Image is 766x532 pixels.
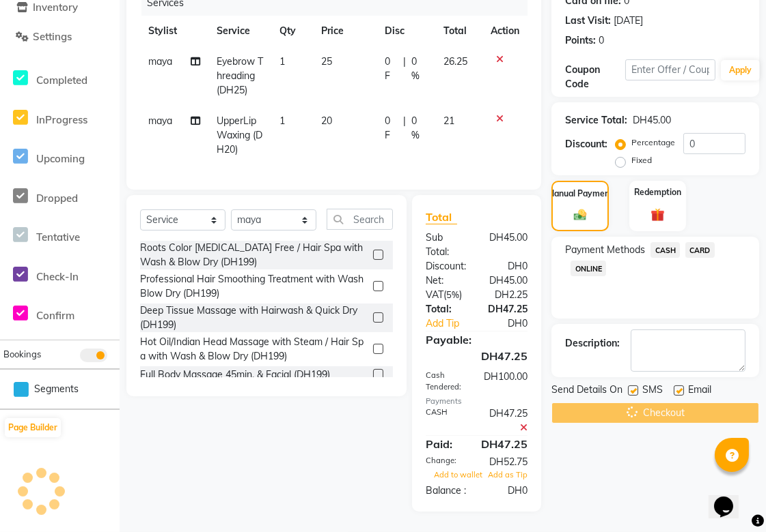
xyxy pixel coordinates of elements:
div: [DATE] [614,14,643,28]
div: DH47.25 [415,348,538,364]
span: VAT [426,289,443,301]
span: Eyebrow Threading (DH25) [217,55,263,96]
div: CASH [415,407,477,435]
span: 1 [279,55,285,68]
th: Stylist [140,16,208,46]
div: Payments [426,396,528,407]
span: 0 % [411,114,427,143]
div: DH0 [477,484,538,498]
span: Confirm [36,309,74,322]
span: 1 [279,115,285,127]
button: Apply [721,60,760,80]
span: 20 [321,115,332,127]
span: Add as Tip [488,470,528,479]
span: Check-In [36,270,79,283]
span: | [403,55,406,83]
span: 25 [321,55,332,68]
div: Hot Oil/Indian Head Massage with Steam / Hair Spa with Wash & Blow Dry (DH199) [140,335,368,364]
span: SMS [642,383,663,400]
div: Last Visit: [565,14,611,28]
span: Segments [34,382,79,396]
span: Completed [36,74,87,87]
img: _gift.svg [646,207,669,224]
div: DH52.75 [477,455,538,469]
div: 0 [599,33,604,48]
span: 26.25 [443,55,467,68]
div: ( ) [415,288,477,302]
span: Inventory [33,1,78,14]
div: Full Body Massage 45min. & Facial (DH199) [140,368,330,382]
div: Deep Tissue Massage with Hairwash & Quick Dry (DH199) [140,304,368,332]
span: Send Details On [551,383,623,400]
span: Payment Methods [565,243,645,257]
span: Settings [33,30,72,43]
div: DH47.25 [477,302,538,316]
div: Discount: [415,259,477,274]
span: Tentative [36,231,80,243]
th: Action [482,16,528,46]
span: 5% [446,289,459,300]
div: Change: [415,455,477,469]
div: Professional Hair Smoothing Treatment with Wash Blow Dry (DH199) [140,272,368,301]
span: 21 [443,115,454,127]
th: Total [435,16,482,46]
span: Add to wallet [434,470,482,479]
div: DH45.00 [477,231,538,259]
iframe: chat widget [709,477,752,518]
th: Qty [271,16,313,46]
div: DH45.00 [477,274,538,288]
div: Service Total: [565,113,627,128]
th: Disc [377,16,435,46]
div: DH0 [477,259,538,274]
span: 0 % [411,55,427,83]
div: Balance : [415,484,477,498]
span: UpperLip Waxing (DH20) [217,115,262,156]
span: Upcoming [36,152,85,165]
label: Fixed [631,154,652,166]
div: DH45.00 [633,113,671,128]
div: Total: [415,302,477,316]
div: Points: [565,33,596,48]
span: maya [148,115,172,127]
span: CASH [651,242,680,258]
div: DH47.25 [471,436,538,452]
a: Add Tip [415,316,487,331]
span: maya [148,55,172,68]
div: DH0 [487,316,538,331]
input: Enter Offer / Coupon Code [625,59,715,80]
span: Bookings [3,349,41,359]
span: Email [688,383,711,400]
div: Description: [565,336,620,351]
div: Discount: [565,137,607,151]
div: DH2.25 [477,288,538,302]
img: _cash.svg [570,208,590,222]
span: | [403,114,406,143]
div: DH100.00 [474,370,538,393]
div: Roots Color [MEDICAL_DATA] Free / Hair Spa with Wash & Blow Dry (DH199) [140,241,368,269]
span: CARD [685,242,715,258]
th: Service [208,16,271,46]
div: Paid: [415,436,471,452]
div: Coupon Code [565,63,625,91]
button: Page Builder [5,418,61,437]
input: Search or Scan [327,209,393,230]
span: 0 F [385,55,398,83]
label: Redemption [634,186,681,198]
div: DH47.25 [477,407,538,435]
div: Sub Total: [415,231,477,259]
th: Price [313,16,377,46]
div: Cash Tendered: [415,370,474,393]
label: Manual Payment [547,188,613,200]
span: Total [426,210,457,224]
span: ONLINE [571,261,606,276]
label: Percentage [631,136,675,149]
div: Net: [415,274,477,288]
span: InProgress [36,113,87,126]
span: 0 F [385,114,398,143]
span: Dropped [36,192,78,205]
a: Settings [3,29,116,45]
div: Payable: [415,331,538,348]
